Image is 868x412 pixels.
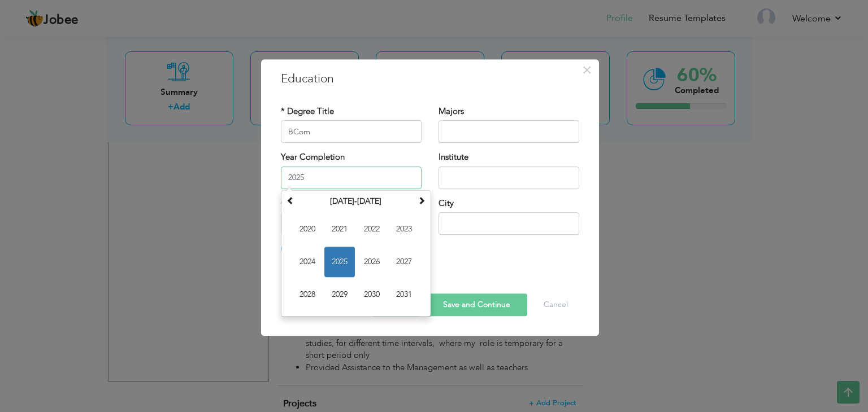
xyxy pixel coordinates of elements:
label: Year Completion [281,151,345,163]
span: 2030 [357,279,387,310]
span: Next Decade [418,196,426,204]
span: 2029 [324,279,355,310]
button: Cancel [532,293,579,316]
label: City [439,198,454,209]
span: 2026 [357,247,387,277]
span: 2021 [324,214,355,244]
button: Save and Continue [426,293,527,316]
label: * Degree Title [281,106,334,117]
button: Close [578,61,596,79]
span: Previous Decade [287,196,294,204]
label: Institute [439,151,468,163]
span: 2024 [292,247,323,277]
span: 2023 [389,214,419,244]
span: 2022 [357,214,387,244]
th: Select Decade [297,193,415,210]
span: 2020 [292,214,323,244]
label: Majors [439,106,464,117]
span: 2027 [389,247,419,277]
span: 2025 [324,247,355,277]
span: 2031 [389,279,419,310]
h3: Education [281,71,579,87]
span: 2028 [292,279,323,310]
span: × [582,60,592,80]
